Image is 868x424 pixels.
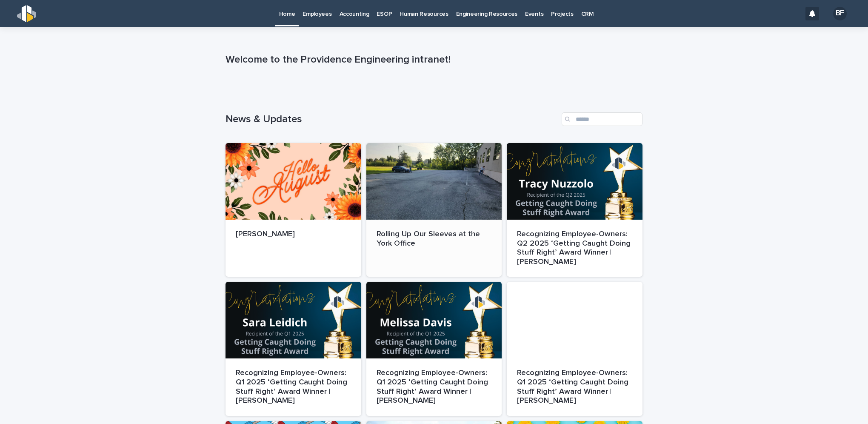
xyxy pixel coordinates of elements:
p: Recognizing Employee-Owners: Q2 2025 ‘Getting Caught Doing Stuff Right’ Award Winner | [PERSON_NAME] [517,230,632,266]
p: [PERSON_NAME] [236,230,351,239]
input: Search [562,112,642,126]
a: [PERSON_NAME] [226,143,361,277]
img: s5b5MGTdWwFoU4EDV7nw [17,5,36,22]
p: Recognizing Employee-Owners: Q1 2025 ‘Getting Caught Doing Stuff Right’ Award Winner | [PERSON_NAME] [517,369,632,405]
a: Rolling Up Our Sleeves at the York Office [366,143,502,277]
h1: News & Updates [226,113,558,126]
p: Recognizing Employee-Owners: Q1 2025 ‘Getting Caught Doing Stuff Right’ Award Winner | [PERSON_NAME] [377,369,492,405]
p: Recognizing Employee-Owners: Q1 2025 ‘Getting Caught Doing Stuff Right’ Award Winner | [PERSON_NAME] [236,369,351,405]
a: Recognizing Employee-Owners: Q1 2025 ‘Getting Caught Doing Stuff Right’ Award Winner | [PERSON_NAME] [226,282,361,415]
p: Welcome to the Providence Engineering intranet! [226,54,639,66]
p: Rolling Up Our Sleeves at the York Office [377,230,492,248]
a: Recognizing Employee-Owners: Q1 2025 ‘Getting Caught Doing Stuff Right’ Award Winner | [PERSON_NAME] [507,282,642,415]
a: Recognizing Employee-Owners: Q1 2025 ‘Getting Caught Doing Stuff Right’ Award Winner | [PERSON_NAME] [366,282,502,415]
a: Recognizing Employee-Owners: Q2 2025 ‘Getting Caught Doing Stuff Right’ Award Winner | [PERSON_NAME] [507,143,642,277]
div: BF [833,7,847,20]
